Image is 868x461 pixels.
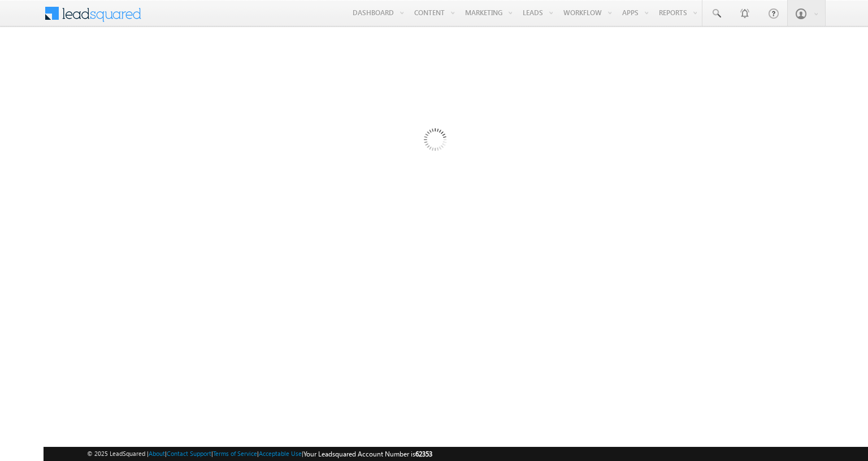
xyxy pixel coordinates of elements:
[167,450,211,457] a: Contact Support
[376,83,493,200] img: Loading...
[213,450,257,457] a: Terms of Service
[87,449,432,459] span: © 2025 LeadSquared | | | | |
[149,450,165,457] a: About
[303,450,432,458] span: Your Leadsquared Account Number is
[259,450,302,457] a: Acceptable Use
[415,450,432,458] span: 62353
